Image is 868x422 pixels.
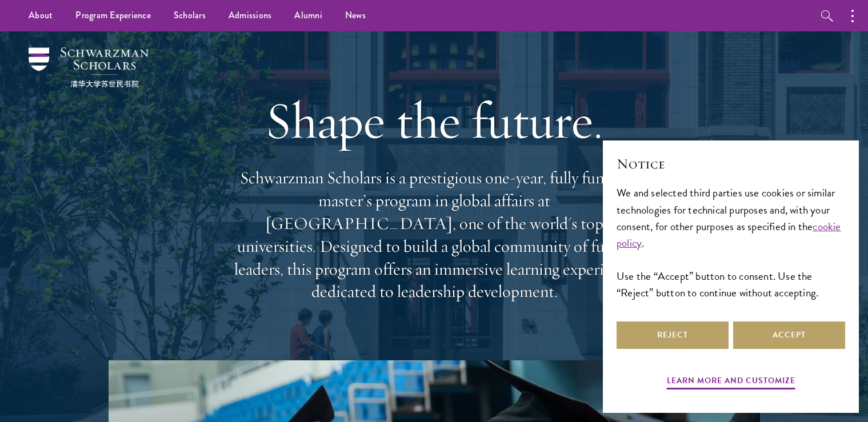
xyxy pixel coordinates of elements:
[617,184,845,300] div: We and selected third parties use cookies or similar technologies for technical purposes and, wit...
[229,167,640,303] p: Schwarzman Scholars is a prestigious one-year, fully funded master’s program in global affairs at...
[617,154,845,174] h2: Notice
[617,218,841,251] a: cookie policy
[29,47,149,87] img: Schwarzman Scholars
[617,321,729,349] button: Reject
[229,89,640,152] h1: Shape the future.
[667,373,795,391] button: Learn more and customize
[733,321,845,349] button: Accept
